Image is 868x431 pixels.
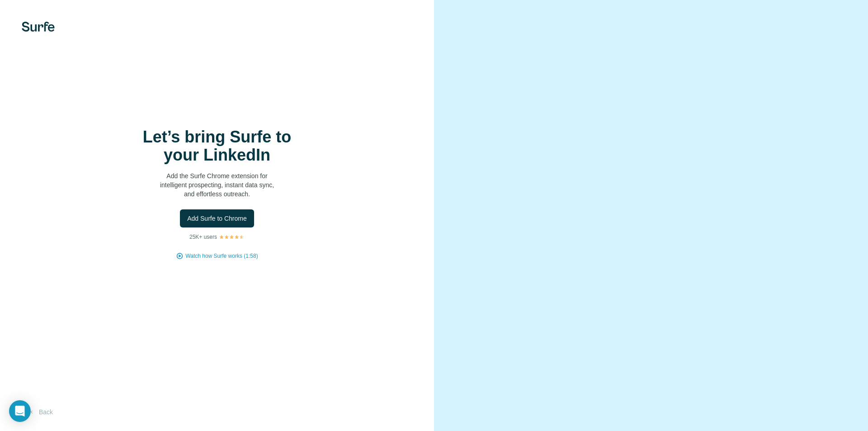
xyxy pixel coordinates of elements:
[180,209,254,227] button: Add Surfe to Chrome
[22,22,55,32] img: Surfe's logo
[187,214,247,223] span: Add Surfe to Chrome
[219,234,245,240] img: Rating Stars
[127,128,307,164] h1: Let’s bring Surfe to your LinkedIn
[127,171,307,199] p: Add the Surfe Chrome extension for intelligent prospecting, instant data sync, and effortless out...
[9,400,31,422] div: Open Intercom Messenger
[189,233,217,241] p: 25K+ users
[185,252,258,260] button: Watch how Surfe works (1:58)
[22,404,59,420] button: Back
